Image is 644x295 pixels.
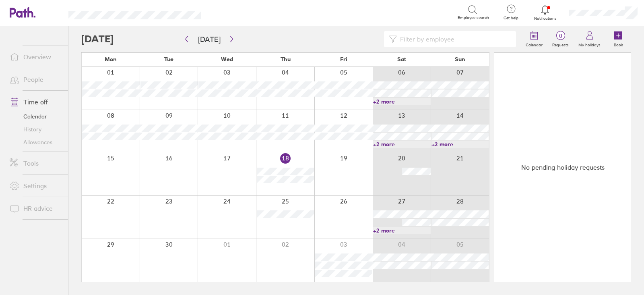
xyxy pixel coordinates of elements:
a: Allowances [3,136,68,149]
span: Sat [397,56,406,62]
a: Calendar [521,26,547,52]
div: Search [223,8,244,16]
input: Filter by employee [397,31,511,47]
span: Sun [455,56,465,62]
a: +2 more [431,141,489,148]
span: Thu [281,56,291,62]
a: HR advice [3,200,68,216]
a: Notifications [532,4,558,21]
label: Calendar [521,40,547,48]
a: Overview [3,49,68,65]
a: +2 more [373,141,431,148]
a: History [3,123,68,136]
a: Time off [3,94,68,110]
a: +2 more [373,98,431,105]
span: Mon [105,56,117,62]
button: [DATE] [192,33,227,46]
a: Settings [3,178,68,194]
div: No pending holiday requests [494,52,631,282]
label: My holidays [574,40,605,48]
a: People [3,71,68,87]
span: Get help [498,16,524,21]
a: My holidays [574,26,605,52]
a: Tools [3,155,68,171]
label: Requests [547,40,574,48]
a: Book [605,26,631,52]
a: 0Requests [547,26,574,52]
span: 0 [547,33,574,39]
a: +2 more [373,227,431,234]
span: Tue [164,56,173,62]
span: Employee search [458,15,489,20]
span: Notifications [532,16,558,21]
span: Wed [221,56,233,62]
span: Fri [340,56,347,62]
label: Book [609,40,628,48]
a: Calendar [3,110,68,123]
